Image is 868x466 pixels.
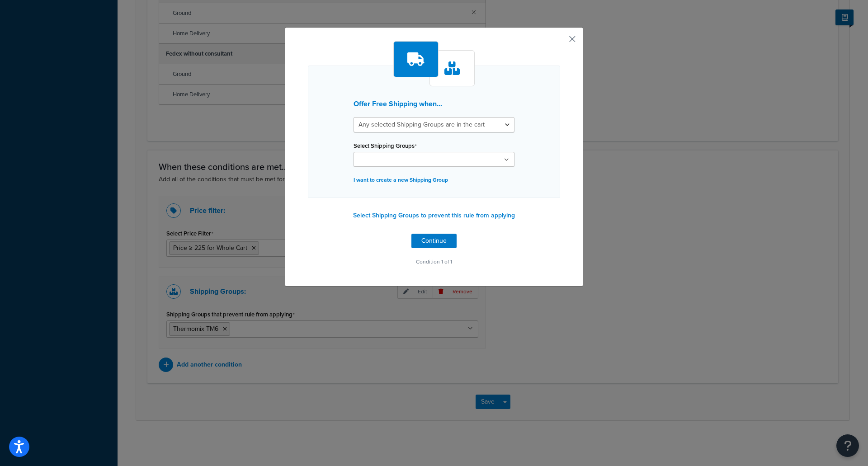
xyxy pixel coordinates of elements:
h3: Offer Free Shipping when... [354,100,514,108]
p: Condition 1 of 1 [308,255,560,268]
button: Select Shipping Groups to prevent this rule from applying [350,209,518,222]
button: Continue [411,234,457,248]
p: I want to create a new Shipping Group [354,174,514,186]
label: Select Shipping Groups [354,142,417,150]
